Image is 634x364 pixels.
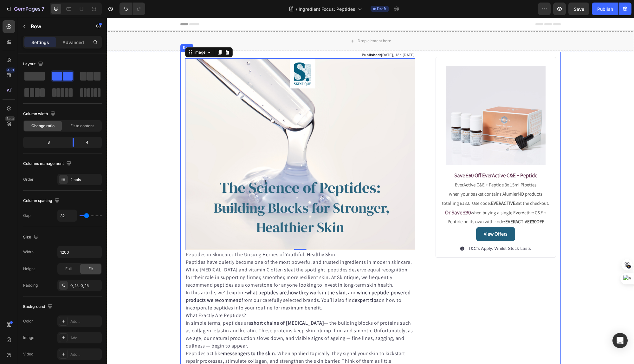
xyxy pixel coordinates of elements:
[23,266,35,272] div: Height
[348,164,430,170] span: EverActive C&E + Peptide 3x 15ml Pipettes
[88,266,93,272] span: Fit
[347,154,430,161] strong: Save £60 Off EverActive C&E + Peptide
[251,21,284,26] div: Drop element here
[398,201,437,207] strong: EVERACTIVE£30OFF
[568,3,589,15] button: Save
[23,335,34,341] div: Image
[5,116,15,121] div: Beta
[62,39,84,46] p: Advanced
[79,332,308,355] p: Peptides act like . When applied topically, they signal your skin to kickstart repair processes, ...
[70,335,100,341] div: Add...
[79,271,308,294] p: In this article, we’ll explore , , and from our carefully selected brands. You’ll also find on ho...
[79,241,308,271] p: Peptides have quietly become one of the most powerful and trusted ingredients in modern skincare....
[70,123,94,129] span: Fit to content
[116,332,168,339] strong: messengers to the skin
[42,5,44,13] p: 7
[79,138,100,147] div: 4
[70,352,100,357] div: Add...
[338,191,364,198] strong: Or Save £30
[377,6,386,12] span: Draft
[139,271,180,278] strong: what peptides are
[79,302,308,332] p: In simple terms, peptides are — the building blocks of proteins such as collagen, elastin and ker...
[107,18,634,364] iframe: Design area
[592,3,618,15] button: Publish
[597,6,613,12] div: Publish
[79,294,308,302] p: What Exactly Are Peptides?
[335,173,443,188] span: when your basket contains AlumierMD products totalling £180. Use code: at the checkout.
[31,39,49,46] p: Settings
[612,333,628,348] div: Open Intercom Messenger
[299,6,355,12] span: Ingredient Focus: Peptides
[65,266,72,272] span: Full
[70,177,100,183] div: 2 cols
[369,209,408,224] a: View Offers
[120,3,145,15] div: Undo/Redo
[23,213,30,218] div: Gap
[255,35,274,39] strong: Published:
[70,319,100,324] div: Add...
[341,192,440,207] span: when buying a single EverActive C&E + Peptide on its own with code:
[23,197,61,205] div: Column spacing
[6,68,15,73] div: 450
[23,233,40,242] div: Size
[23,110,57,118] div: Column width
[23,302,54,311] div: Background
[75,27,85,33] div: Row
[3,3,47,15] button: 7
[23,249,34,255] div: Width
[296,6,297,12] span: /
[144,302,217,309] strong: short chains of [MEDICAL_DATA]
[70,283,100,289] div: 0, 15, 0, 15
[23,283,38,288] div: Padding
[58,246,101,258] input: Auto
[23,351,33,357] div: Video
[58,210,77,221] input: Auto
[361,228,424,234] p: T&C's Apply. Whilst Stock Lasts
[86,32,100,37] div: Image
[339,48,438,147] img: gempages_575535726876164946-d544c04c-6e8f-40a9-b927-2951fb8e00ee.jpg
[377,213,401,219] strong: View Offers
[384,182,411,188] strong: EVERACTIVE3
[79,35,308,40] p: [DATE], 18h [DATE]
[79,233,308,241] p: Peptides in Skincare: The Unsung Heroes of Youthful, Healthy Skin
[24,138,68,147] div: 8
[23,60,44,68] div: Layout
[23,318,33,324] div: Color
[181,271,239,278] strong: how they work in the skin
[23,159,73,168] div: Columns management
[31,123,55,129] span: Change ratio
[23,177,34,182] div: Order
[248,279,272,286] strong: expert tips
[78,41,309,233] img: gempages_575535726876164946-3ab5b40f-0d14-4236-8885-324ee3f79822.png
[574,6,584,12] span: Save
[31,23,85,30] p: Row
